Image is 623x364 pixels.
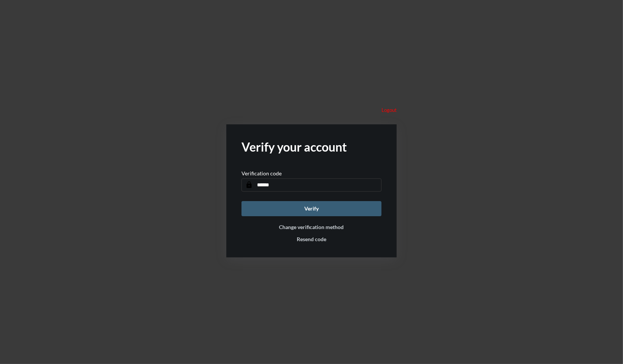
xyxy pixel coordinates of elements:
[382,107,397,113] p: Logout
[241,139,382,154] h2: Verify your account
[297,236,326,242] button: Resend code
[241,170,282,177] p: Verification code
[241,201,382,216] button: Verify
[279,224,344,230] button: Change verification method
